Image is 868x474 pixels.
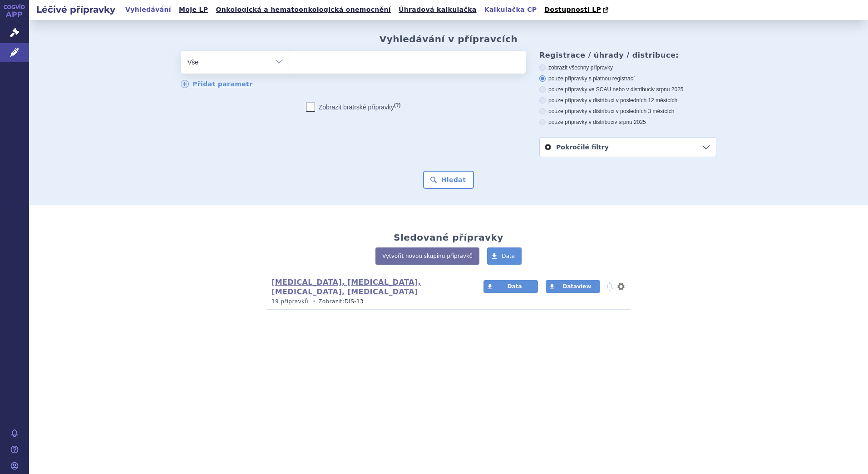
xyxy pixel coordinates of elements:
label: pouze přípravky v distribuci v posledních 3 měsících [539,108,716,115]
a: DIS-13 [345,298,364,305]
a: [MEDICAL_DATA], [MEDICAL_DATA], [MEDICAL_DATA], [MEDICAL_DATA] [271,278,421,296]
button: Hledat [423,171,474,189]
a: Dostupnosti LP [542,4,613,16]
a: Data [483,280,538,293]
a: Úhradová kalkulačka [396,4,479,16]
a: Vytvořit novou skupinu přípravků [375,247,479,265]
h2: Vyhledávání v přípravcích [380,34,518,44]
a: Přidat parametr [181,80,253,88]
span: Data [502,253,515,259]
button: notifikace [605,281,614,292]
p: Zobrazit: [271,298,466,306]
h2: Sledované přípravky [394,232,503,243]
label: pouze přípravky v distribuci v posledních 12 měsících [539,97,716,104]
span: Dostupnosti LP [544,6,601,13]
label: pouze přípravky v distribuci [539,118,716,126]
label: pouze přípravky s platnou registrací [539,75,716,82]
label: zobrazit všechny přípravky [539,64,716,71]
abbr: (?) [394,102,400,108]
a: Moje LP [176,4,211,16]
label: pouze přípravky ve SCAU nebo v distribuci [539,86,716,93]
a: Data [487,247,522,265]
h3: Registrace / úhrady / distribuce: [539,51,716,59]
a: Vyhledávání [123,4,174,16]
label: Zobrazit bratrské přípravky [306,103,401,112]
span: v srpnu 2025 [652,86,683,93]
span: 19 přípravků [271,298,308,305]
span: Data [508,283,522,290]
button: nastavení [616,281,626,292]
i: • [310,298,318,306]
h2: Léčivé přípravky [29,3,123,16]
span: v srpnu 2025 [614,119,646,125]
span: Dataview [562,283,591,290]
a: Pokročilé filtry [540,138,716,157]
a: Dataview [546,280,600,293]
a: Onkologická a hematoonkologická onemocnění [213,4,394,16]
a: Kalkulačka CP [482,4,540,16]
